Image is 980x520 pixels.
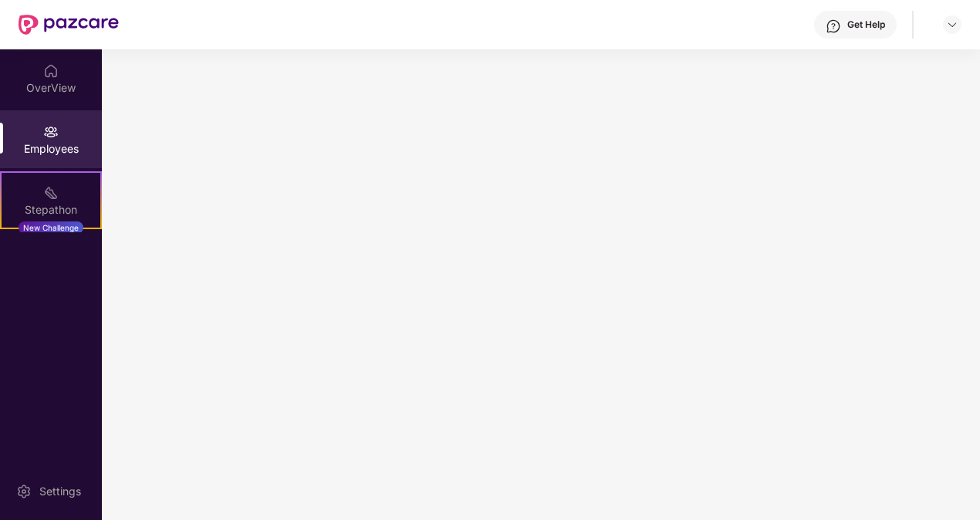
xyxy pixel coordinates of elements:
[826,19,841,34] img: svg+xml;base64,PHN2ZyBpZD0iSGVscC0zMngzMiIgeG1sbnM9Imh0dHA6Ly93d3cudzMub3JnLzIwMDAvc3ZnIiB3aWR0aD...
[43,124,59,140] img: svg+xml;base64,PHN2ZyBpZD0iRW1wbG95ZWVzIiB4bWxucz0iaHR0cDovL3d3dy53My5vcmcvMjAwMC9zdmciIHdpZHRoPS...
[43,63,59,79] img: svg+xml;base64,PHN2ZyBpZD0iSG9tZSIgeG1sbnM9Imh0dHA6Ly93d3cudzMub3JnLzIwMDAvc3ZnIiB3aWR0aD0iMjAiIG...
[946,19,958,31] img: svg+xml;base64,PHN2ZyBpZD0iRHJvcGRvd24tMzJ4MzIiIHhtbG5zPSJodHRwOi8vd3d3LnczLm9yZy8yMDAwL3N2ZyIgd2...
[19,221,83,234] div: New Challenge
[847,19,885,31] div: Get Help
[43,185,59,201] img: svg+xml;base64,PHN2ZyB4bWxucz0iaHR0cDovL3d3dy53My5vcmcvMjAwMC9zdmciIHdpZHRoPSIyMSIgaGVpZ2h0PSIyMC...
[35,484,86,499] div: Settings
[2,202,100,218] div: Stepathon
[19,15,119,35] img: New Pazcare Logo
[16,484,32,499] img: svg+xml;base64,PHN2ZyBpZD0iU2V0dGluZy0yMHgyMCIgeG1sbnM9Imh0dHA6Ly93d3cudzMub3JnLzIwMDAvc3ZnIiB3aW...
